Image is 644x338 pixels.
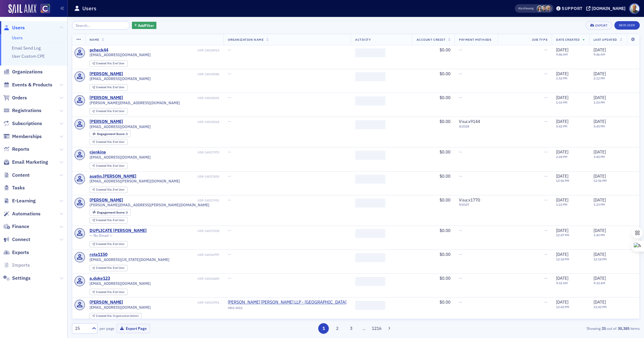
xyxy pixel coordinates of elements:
[616,326,630,331] strong: 30,385
[459,173,462,179] span: —
[96,62,125,65] div: End User
[3,82,52,88] a: Events & Products
[96,266,125,270] div: End User
[90,228,147,233] a: DUPLICATE [PERSON_NAME]
[593,52,605,56] time: 9:46 AM
[108,253,219,257] div: USR-14016997
[8,4,36,14] img: SailAMX
[3,223,29,230] a: Finance
[90,150,106,155] div: cjenkins
[124,301,219,304] div: USR-14015951
[90,179,180,183] span: [EMAIL_ADDRESS][PERSON_NAME][DOMAIN_NAME]
[90,203,209,207] span: [PERSON_NAME][EMAIL_ADDRESS][PERSON_NAME][DOMAIN_NAME]
[90,252,107,257] a: rota1150
[12,82,52,88] span: Events & Products
[96,218,113,222] span: Created Via :
[90,76,151,81] span: [EMAIL_ADDRESS][DOMAIN_NAME]
[544,275,548,281] span: —
[90,217,128,224] div: Created Via: End User
[440,197,450,203] span: $0.00
[97,211,128,214] div: 3
[346,323,356,334] button: 3
[593,179,607,183] time: 12:56 PM
[228,71,231,76] span: —
[90,101,180,105] span: [PERSON_NAME][EMAIL_ADDRESS][DOMAIN_NAME]
[593,233,605,237] time: 1:40 PM
[593,228,606,233] span: [DATE]
[544,228,548,233] span: —
[556,252,568,257] span: [DATE]
[459,47,462,53] span: —
[459,119,480,124] span: Visa : x9144
[614,21,640,30] a: New User
[3,107,41,114] a: Registrations
[96,61,113,65] span: Created Via :
[593,275,606,281] span: [DATE]
[537,5,543,12] span: Stacy Svendsen
[12,236,30,243] span: Connect
[459,252,462,257] span: —
[97,210,126,214] span: Engagement Score :
[96,290,113,294] span: Created Via :
[556,257,569,261] time: 12:18 PM
[556,95,568,100] span: [DATE]
[96,243,125,246] div: End User
[593,252,606,257] span: [DATE]
[3,185,25,191] a: Tasks
[440,252,450,257] span: $0.00
[3,69,43,75] a: Organizations
[90,209,131,216] div: Engagement Score: 3
[90,119,123,124] div: [PERSON_NAME]
[593,47,606,53] span: [DATE]
[556,71,568,76] span: [DATE]
[96,85,113,89] span: Created Via :
[12,107,41,114] span: Registrations
[3,236,30,243] a: Connect
[595,24,608,27] div: Export
[556,299,568,305] span: [DATE]
[90,241,128,247] div: Created Via: End User
[629,3,640,14] span: Profile
[355,48,385,57] span: ‌
[97,132,128,136] div: 3
[90,37,99,42] span: Name
[12,120,42,127] span: Subscriptions
[90,95,123,101] a: [PERSON_NAME]
[455,326,640,331] div: Showing out of items
[96,140,125,144] div: End User
[355,229,385,238] span: ‌
[459,197,480,203] span: Visa : x1770
[459,71,462,76] span: —
[90,289,128,295] div: Created Via: End User
[355,253,385,262] span: ‌
[90,53,151,57] span: [EMAIL_ADDRESS][DOMAIN_NAME]
[90,300,123,305] a: [PERSON_NAME]
[97,132,126,136] span: Engagement Score :
[3,24,25,31] a: Users
[96,188,125,192] div: End User
[96,140,113,144] span: Created Via :
[124,96,219,100] div: USR-14018551
[3,120,42,127] a: Subscriptions
[228,252,231,257] span: —
[12,69,43,75] span: Organizations
[116,324,150,333] button: Export Page
[593,37,617,42] span: Last Updated
[544,173,548,179] span: —
[12,223,29,230] span: Finance
[90,281,151,286] span: [EMAIL_ADDRESS][DOMAIN_NAME]
[90,139,128,145] div: Created Via: End User
[593,299,606,305] span: [DATE]
[228,275,231,281] span: —
[96,86,125,89] div: End User
[90,130,131,137] div: Engagement Score: 3
[556,179,569,183] time: 12:56 PM
[12,185,25,191] span: Tasks
[355,175,385,184] span: ‌
[90,155,151,159] span: [EMAIL_ADDRESS][DOMAIN_NAME]
[107,150,219,154] div: USR-14017970
[96,164,125,168] div: End User
[96,291,125,294] div: End User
